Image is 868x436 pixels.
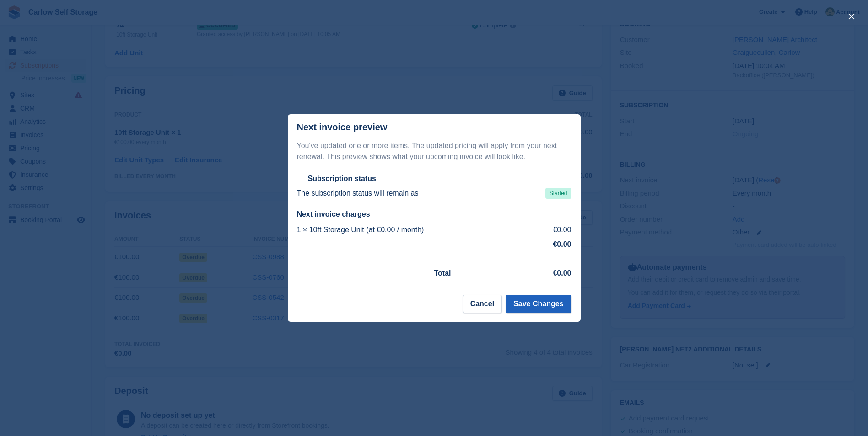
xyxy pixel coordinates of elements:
h2: Subscription status [308,174,376,183]
td: 1 × 10ft Storage Unit (at €0.00 / month) [297,223,537,237]
strong: €0.00 [553,240,571,248]
p: Next invoice preview [297,122,388,133]
p: You've updated one or more items. The updated pricing will apply from your next renewal. This pre... [297,140,571,162]
td: €0.00 [537,223,571,237]
h2: Next invoice charges [297,210,571,219]
span: Started [545,188,571,199]
button: Cancel [463,295,502,313]
p: The subscription status will remain as [297,188,419,199]
strong: €0.00 [553,269,571,277]
strong: Total [434,269,451,277]
button: Save Changes [506,295,571,313]
button: close [844,9,859,24]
